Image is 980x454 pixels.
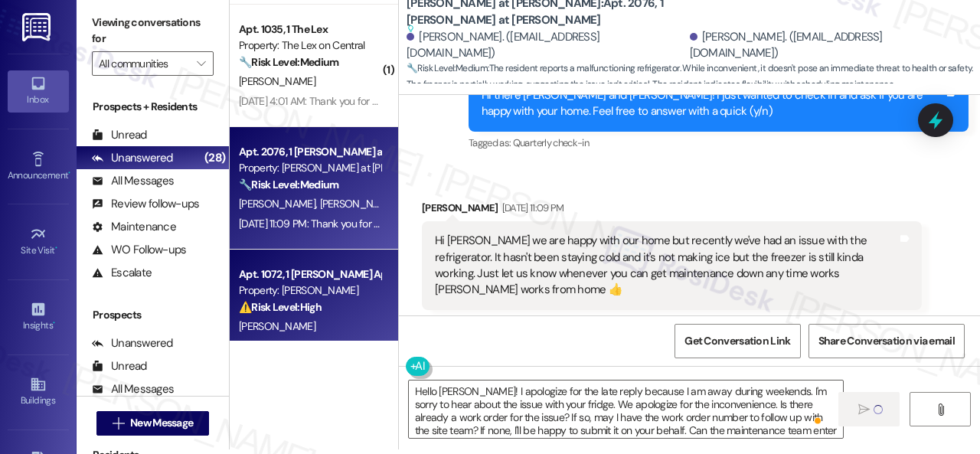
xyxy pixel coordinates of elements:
[409,381,843,438] textarea: To enrich screen reader interactions, please activate Accessibility in Grammarly extension settings
[113,417,124,430] i: 
[239,300,322,314] strong: ⚠️ Risk Level: High
[564,315,600,328] span: High risk ,
[92,242,186,258] div: WO Follow-ups
[466,315,511,328] span: Heat or a/c ,
[498,200,564,216] div: [DATE] 11:09 PM
[92,196,199,212] div: Review follow-ups
[8,221,69,263] a: Site Visit •
[239,21,381,38] div: Apt. 1035, 1 The Lex
[8,296,69,338] a: Insights •
[858,403,870,416] i: 
[96,411,210,436] button: New Message
[808,324,965,358] button: Share Conversation via email
[511,315,564,328] span: Maintenance ,
[130,415,193,431] span: New Message
[239,178,338,191] strong: 🔧 Risk Level: Medium
[675,324,800,358] button: Get Conversation Link
[92,335,173,351] div: Unanswered
[407,60,980,93] span: : The resident reports a malfunctioning refrigerator. While inconvenient, it doesn't pose an imme...
[818,333,955,349] span: Share Conversation via email
[600,315,688,328] span: Maintenance request ,
[99,51,189,76] input: All communities
[92,173,174,189] div: All Messages
[239,160,381,176] div: Property: [PERSON_NAME] at [PERSON_NAME]
[482,87,944,120] div: Hi there [PERSON_NAME] and [PERSON_NAME]! I just wanted to check in and ask if you are happy with...
[22,13,54,41] img: ResiDesk Logo
[55,243,57,253] span: •
[92,381,174,397] div: All Messages
[407,29,686,62] div: [PERSON_NAME]. ([EMAIL_ADDRESS][DOMAIN_NAME])
[8,70,69,112] a: Inbox
[469,132,969,154] div: Tagged as:
[239,339,354,353] div: 12:20 PM: You're welcome.
[239,283,381,299] div: Property: [PERSON_NAME]
[239,144,381,160] div: Apt. 2076, 1 [PERSON_NAME] at [PERSON_NAME]
[422,310,922,332] div: Tagged as:
[8,371,69,413] a: Buildings
[513,136,589,149] span: Quarterly check-in
[53,318,55,328] span: •
[684,333,790,349] span: Get Conversation Link
[92,358,147,374] div: Unread
[92,127,147,143] div: Unread
[92,265,152,281] div: Escalate
[320,197,397,211] span: [PERSON_NAME]
[239,197,320,211] span: [PERSON_NAME]
[407,62,488,74] strong: 🔧 Risk Level: Medium
[239,55,338,69] strong: 🔧 Risk Level: Medium
[201,146,229,170] div: (28)
[92,150,173,166] div: Unanswered
[435,233,897,299] div: Hi [PERSON_NAME] we are happy with our home but recently we've had an issue with the refrigerator...
[688,315,713,328] span: Praise
[239,74,315,88] span: [PERSON_NAME]
[68,168,70,178] span: •
[239,266,381,283] div: Apt. 1072, 1 [PERSON_NAME] Apts LLC
[77,99,229,115] div: Prospects + Residents
[239,38,381,54] div: Property: The Lex on Central
[197,57,205,70] i: 
[935,403,946,416] i: 
[690,29,969,62] div: [PERSON_NAME]. ([EMAIL_ADDRESS][DOMAIN_NAME])
[92,219,176,235] div: Maintenance
[77,307,229,323] div: Prospects
[92,11,214,51] label: Viewing conversations for
[422,200,922,221] div: [PERSON_NAME]
[239,319,315,333] span: [PERSON_NAME]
